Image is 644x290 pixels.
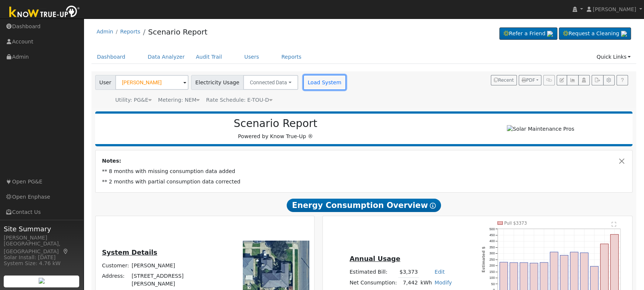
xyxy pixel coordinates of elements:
button: Connected Data [243,75,298,90]
a: Scenario Report [148,27,207,36]
td: Estimated Bill: [348,267,398,278]
rect: onclick="" [600,244,609,290]
a: Refer a Friend [499,27,557,40]
rect: onclick="" [560,255,568,290]
u: Annual Usage [350,255,400,263]
a: Admin [97,29,113,35]
rect: onclick="" [510,263,518,290]
text: 350 [489,245,495,249]
a: Map [62,248,69,254]
td: 7,442 [398,277,419,288]
button: Export Interval Data [592,75,603,85]
text: 100 [489,276,495,280]
div: Powered by Know True-Up ® [99,117,453,140]
a: Reports [120,29,140,35]
span: [PERSON_NAME] [593,6,636,12]
a: Edit [435,269,445,275]
h2: Scenario Report [103,117,448,130]
button: Edit User [557,75,567,85]
a: Help Link [616,75,628,85]
a: Quick Links [591,50,636,64]
img: retrieve [39,278,45,284]
u: System Details [102,249,157,256]
a: Modify [435,280,452,286]
button: Recent [491,75,517,85]
td: kWh [419,277,433,288]
a: Audit Trail [190,50,228,64]
img: retrieve [621,31,627,37]
strong: Notes: [102,158,121,164]
rect: onclick="" [570,252,578,290]
text: 150 [489,270,495,274]
span: Energy Consumption Overview [287,199,441,212]
button: Login As [578,75,590,85]
span: Alias: HETOUD [206,97,272,103]
text: Pull $3373 [504,220,527,225]
td: Customer: [101,261,131,271]
text: Estimated $ [481,246,485,272]
td: [PERSON_NAME] [131,261,219,271]
rect: onclick="" [580,252,589,290]
i: Show Help [430,203,436,209]
td: $3,373 [398,267,419,278]
td: Address: [101,271,131,289]
rect: onclick="" [590,266,599,290]
button: Close [618,157,626,165]
rect: onclick="" [530,263,538,290]
td: Net Consumption: [348,277,398,288]
input: Select a User [115,75,189,90]
text: 400 [489,239,495,243]
div: System Size: 4.76 kW [4,260,80,267]
img: retrieve [547,31,553,37]
td: ** 2 months with partial consumption data corrected [101,177,627,187]
rect: onclick="" [520,263,528,290]
div: [PERSON_NAME] [4,234,80,242]
div: Metering: NEM [158,96,200,104]
text: 300 [489,251,495,255]
a: Request a Cleaning [559,27,631,40]
a: Data Analyzer [142,50,190,64]
a: Dashboard [91,50,131,64]
a: Reports [276,50,307,64]
button: Multi-Series Graph [567,75,578,85]
img: Know True-Up [6,4,84,21]
td: [STREET_ADDRESS][PERSON_NAME] [131,271,219,289]
button: PDF [519,75,541,85]
div: Solar Install: [DATE] [4,254,80,261]
rect: onclick="" [550,252,558,290]
text:  [612,222,617,227]
text: 50 [491,282,495,286]
td: ** 8 months with missing consumption data added [101,166,627,177]
span: Site Summary [4,224,80,234]
button: Settings [603,75,615,85]
a: Users [239,50,265,64]
text: 500 [489,227,495,231]
text: 200 [489,264,495,267]
div: Utility: PG&E [115,96,152,104]
text: 450 [489,233,495,237]
button: Load System [303,75,346,90]
span: User [95,75,116,90]
text: 250 [489,258,495,261]
img: Solar Maintenance Pros [507,125,574,133]
span: PDF [522,78,535,83]
div: [GEOGRAPHIC_DATA], [GEOGRAPHIC_DATA] [4,240,80,255]
span: Electricity Usage [191,75,244,90]
rect: onclick="" [611,234,619,290]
